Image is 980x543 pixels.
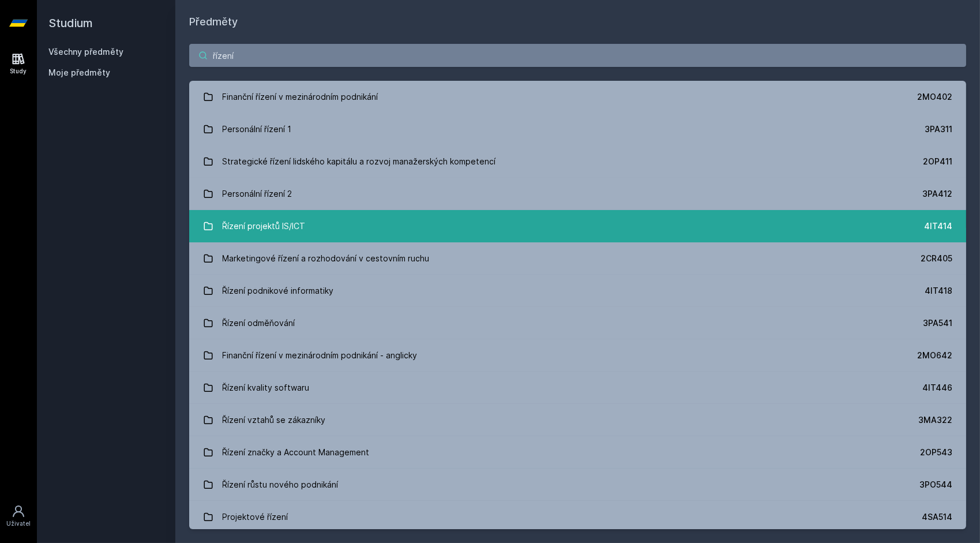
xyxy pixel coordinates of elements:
div: 4SA514 [922,511,952,523]
div: Projektové řízení [223,505,288,529]
div: 2OP543 [920,447,952,458]
a: Řízení značky a Account Management 2OP543 [189,436,966,469]
a: Personální řízení 2 3PA412 [189,178,966,210]
a: Řízení vztahů se zákazníky 3MA322 [189,404,966,436]
div: Marketingové řízení a rozhodování v cestovním ruchu [223,247,430,270]
div: 2MO402 [917,91,952,103]
a: Study [2,46,35,81]
div: Finanční řízení v mezinárodním podnikání - anglicky [223,344,418,367]
a: Personální řízení 1 3PA311 [189,113,966,145]
a: Řízení růstu nového podnikání 3PO544 [189,469,966,501]
div: Řízení projektů IS/ICT [223,215,306,238]
div: Personální řízení 1 [223,118,292,141]
div: 2CR405 [921,253,952,264]
div: 3PA541 [923,317,952,329]
a: Uživatel [2,499,35,534]
a: Projektové řízení 4SA514 [189,501,966,533]
div: Řízení kvality softwaru [223,376,310,399]
div: Řízení odměňování [223,312,295,335]
div: 4IT418 [925,285,952,297]
div: Řízení podnikové informatiky [223,279,334,302]
a: Marketingové řízení a rozhodování v cestovním ruchu 2CR405 [189,242,966,275]
a: Finanční řízení v mezinárodním podnikání 2MO402 [189,81,966,113]
div: 3MA322 [918,414,952,426]
div: Strategické řízení lidského kapitálu a rozvoj manažerských kompetencí [223,150,496,173]
div: 3PO544 [919,479,952,490]
a: Řízení kvality softwaru 4IT446 [189,372,966,404]
a: Všechny předměty [48,47,123,57]
a: Řízení projektů IS/ICT 4IT414 [189,210,966,242]
a: Řízení odměňování 3PA541 [189,307,966,339]
div: 3PA412 [922,188,952,200]
div: 4IT414 [924,220,952,232]
div: Study [10,67,27,76]
div: 4IT446 [922,382,952,394]
a: Finanční řízení v mezinárodním podnikání - anglicky 2MO642 [189,339,966,372]
div: 2MO642 [917,350,952,361]
h1: Předměty [189,14,966,30]
a: Řízení podnikové informatiky 4IT418 [189,275,966,307]
div: Uživatel [6,519,31,528]
div: 2OP411 [923,156,952,167]
a: Strategické řízení lidského kapitálu a rozvoj manažerských kompetencí 2OP411 [189,145,966,178]
div: Finanční řízení v mezinárodním podnikání [223,85,378,108]
span: Moje předměty [48,67,110,78]
div: Řízení značky a Account Management [223,441,370,464]
div: Řízení růstu nového podnikání [223,473,339,496]
div: Řízení vztahů se zákazníky [223,409,326,432]
div: 3PA311 [925,123,952,135]
div: Personální řízení 2 [223,182,292,205]
input: Název nebo ident předmětu… [189,44,966,67]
